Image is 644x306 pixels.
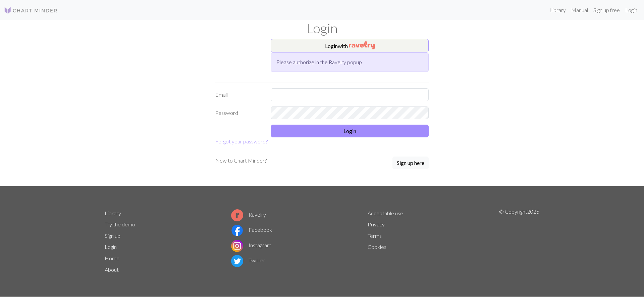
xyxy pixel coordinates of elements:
[105,266,119,273] a: About
[368,221,385,227] a: Privacy
[349,41,375,49] img: Ravelry
[623,3,640,17] a: Login
[231,224,243,236] img: Facebook logo
[547,3,569,17] a: Library
[569,3,591,17] a: Manual
[105,232,120,239] a: Sign up
[271,52,429,72] div: Please authorize in the Ravelry popup
[231,211,266,218] a: Ravelry
[231,226,272,233] a: Facebook
[215,138,268,144] a: Forgot your password?
[392,157,429,170] a: Sign up here
[215,157,267,165] p: New to Chart Minder?
[231,255,243,267] img: Twitter logo
[105,221,135,227] a: Try the demo
[101,20,543,36] h1: Login
[271,125,429,137] button: Login
[392,157,429,169] button: Sign up here
[211,88,267,101] label: Email
[368,244,386,250] a: Cookies
[105,210,121,216] a: Library
[231,240,243,252] img: Instagram logo
[499,208,539,275] p: © Copyright 2025
[4,6,58,14] img: Logo
[368,210,403,216] a: Acceptable use
[368,232,382,239] a: Terms
[271,39,429,52] button: Loginwith
[211,106,267,119] label: Password
[231,242,271,248] a: Instagram
[105,244,117,250] a: Login
[231,209,243,221] img: Ravelry logo
[105,255,119,261] a: Home
[231,257,265,263] a: Twitter
[591,3,623,17] a: Sign up free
